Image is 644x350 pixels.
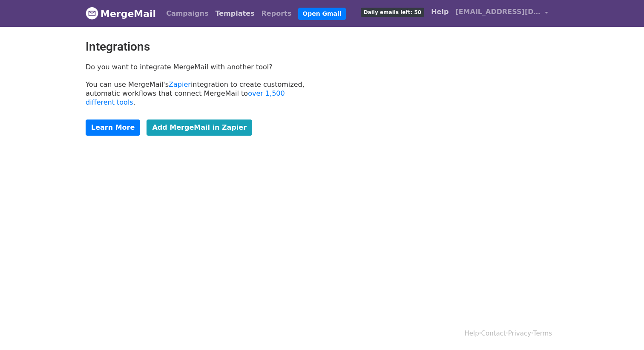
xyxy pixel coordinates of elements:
a: Learn More [86,120,140,136]
a: Open Gmail [298,8,345,20]
iframe: Chat Widget [601,309,644,350]
p: You can use MergeMail's integration to create customized, automatic workflows that connect MergeM... [86,80,316,107]
h2: Integrations [86,40,316,54]
a: Privacy [508,330,531,337]
a: MergeMail [86,5,156,23]
a: over 1,500 different tools [86,89,285,106]
a: Campaigns [163,5,212,22]
a: Zapier [169,80,191,88]
span: [EMAIL_ADDRESS][DOMAIN_NAME] [455,7,540,17]
a: [EMAIL_ADDRESS][DOMAIN_NAME] [452,3,552,23]
a: Reports [258,5,295,22]
a: Help [465,330,479,337]
span: Daily emails left: 50 [361,8,424,17]
a: Help [428,3,452,20]
a: Add MergeMail in Zapier [147,120,252,136]
a: Templates [212,5,258,22]
p: Do you want to integrate MergeMail with another tool? [86,63,316,71]
img: MergeMail logo [86,7,98,20]
a: Contact [481,330,506,337]
a: Daily emails left: 50 [357,3,428,20]
a: Terms [533,330,552,337]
